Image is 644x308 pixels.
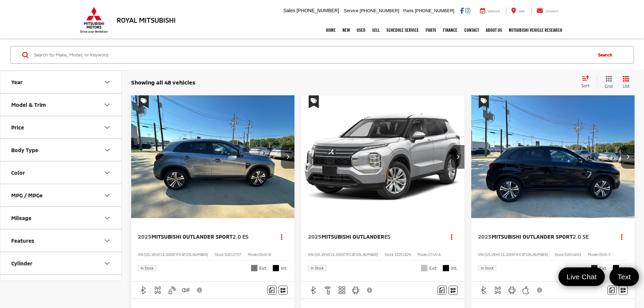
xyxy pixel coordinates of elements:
span: Stock: [555,253,565,257]
div: MPG / MPGe [11,192,43,198]
div: 2025 Mitsubishi Outlander Sport 2.0 SE 0 [471,95,635,218]
input: Search by Make, Model, or Keyword [33,47,591,63]
span: VIN: [138,253,144,257]
img: 4WD/AWD [153,286,162,294]
div: Year [11,79,23,85]
button: Next image [281,145,294,169]
span: Model: [418,253,428,257]
a: Finance [439,22,461,39]
img: Bluetooth® [139,286,148,294]
div: Color [11,169,25,176]
a: 2025 Mitsubishi Outlander ES2025 Mitsubishi Outlander ES2025 Mitsubishi Outlander ES2025 Mitsubis... [301,95,465,218]
button: Window Sticker [279,286,288,295]
a: 2025 Mitsubishi Outlander Sport 2.0 ES2025 Mitsubishi Outlander Sport 2.0 ES2025 Mitsubishi Outla... [131,95,295,218]
img: 2025 Mitsubishi Outlander Sport 2.0 ES [131,95,295,219]
img: Remote Start [324,286,332,294]
span: Showing all 48 vehicles [131,79,195,86]
img: Automatic High Beams [182,286,190,294]
span: Parts [403,8,413,13]
button: Next image [451,145,464,169]
a: Home [323,22,339,39]
span: Ext. [259,265,267,271]
span: [US_VEHICLE_IDENTIFICATION_NUMBER] [314,253,378,257]
span: Stock: [215,253,224,257]
span: 2025 [478,233,492,240]
div: Year [103,78,111,86]
span: 2.0 ES [233,233,248,240]
span: [PHONE_NUMBER] [296,8,339,13]
button: Window Sticker [449,286,458,295]
img: Mitsubishi [79,7,109,33]
div: Cylinder [103,259,111,267]
a: Contact [461,22,482,39]
span: Mercury Gray Metallic [251,265,258,271]
span: Service [488,10,500,13]
button: Actions [446,231,458,243]
img: 2025 Mitsubishi Outlander ES [301,95,465,219]
span: OT45-A [428,253,440,257]
a: Contact [531,7,564,14]
span: dropdown dots [281,234,282,239]
button: MPG / MPGeMPG / MPGe [0,184,122,206]
img: Comments [609,287,615,293]
span: Alloy Silver Metallic [421,265,428,271]
div: Cylinder [11,260,32,266]
span: Int. [451,265,458,271]
div: Features [103,237,111,245]
span: Grid [605,84,613,89]
button: Comments [267,286,277,295]
button: View Disclaimer [534,283,546,297]
span: dropdown dots [451,234,452,239]
span: 2025 [138,233,151,240]
button: Next image [621,145,635,169]
button: PricePrice [0,116,122,138]
span: OS45-J [599,253,610,257]
img: Bluetooth® [309,286,318,294]
div: Body Type [11,147,38,153]
button: CylinderCylinder [0,252,122,274]
span: [PHONE_NUMBER] [415,8,454,13]
img: 2025 Mitsubishi Outlander Sport 2.0 SE [471,95,635,219]
span: Model: [248,253,259,257]
span: Live Chat [563,272,600,281]
button: FeaturesFeatures [0,230,122,252]
a: Schedule Service: Opens in a new tab [383,22,422,39]
span: Black [443,265,449,271]
span: In Stock [141,266,153,270]
span: Sort [581,83,590,88]
div: MPG / MPGe [103,191,111,199]
div: Mileage [11,215,31,221]
span: Map [519,10,525,13]
span: SZ051829 [395,253,411,257]
span: Ext. [429,265,437,271]
div: Model & Trim [11,101,46,108]
span: dropdown dots [621,234,622,239]
button: List View [618,75,635,89]
button: Select sort value [578,75,597,89]
span: Black [272,265,279,271]
a: About Us [482,22,505,39]
button: Comments [437,286,447,295]
span: Int. [281,265,288,271]
span: Sales [283,8,295,13]
div: Price [11,124,24,131]
a: Facebook: Click to visit our Facebook page [460,8,464,13]
span: Mitsubishi Outlander Sport [151,233,233,240]
span: List [623,83,629,89]
span: Stock: [385,253,395,257]
a: Live Chat [558,267,605,286]
span: SU012757 [224,253,241,257]
a: New [339,22,353,39]
div: Mileage [103,214,111,222]
button: Window Sticker [619,286,628,295]
div: Features [11,237,34,244]
button: ColorColor [0,162,122,184]
span: [US_VEHICLE_IDENTIFICATION_NUMBER] [144,253,208,257]
button: Model & TrimModel & Trim [0,94,122,116]
img: Android Auto [352,286,360,294]
button: Actions [616,231,628,243]
span: Mitsubishi Outlander [321,233,384,240]
img: Keyless Entry [168,286,176,294]
button: MileageMileage [0,207,122,229]
span: In Stock [311,266,324,270]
